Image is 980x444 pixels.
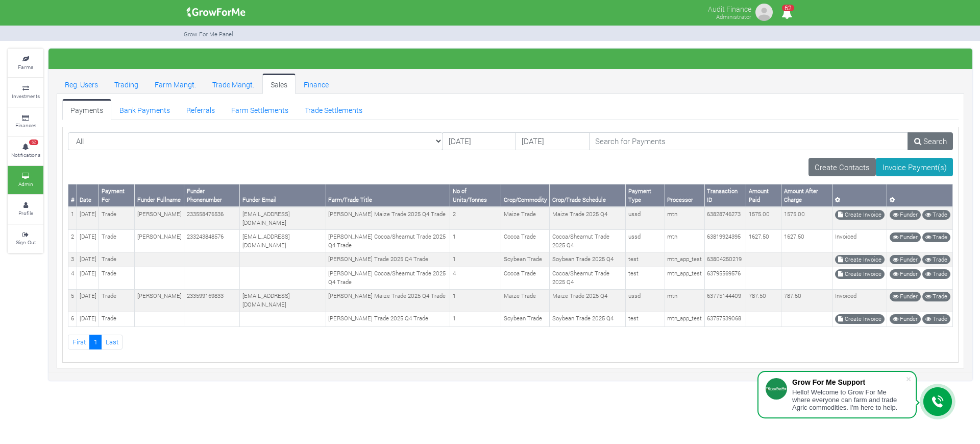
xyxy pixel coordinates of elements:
a: Farms [8,49,43,77]
th: Crop/Commodity [501,184,550,207]
td: [PERSON_NAME] Trade 2025 Q4 Trade [326,312,450,326]
td: Cocoa/Shearnut Trade 2025 Q4 [550,230,626,252]
td: Invoiced [832,289,887,312]
td: [PERSON_NAME] Maize Trade 2025 Q4 Trade [326,289,450,312]
td: [PERSON_NAME] Cocoa/Shearnut Trade 2025 Q4 Trade [326,267,450,289]
td: 1627.50 [781,230,832,252]
span: 62 [782,5,794,11]
td: mtn [665,207,704,229]
small: Sign Out [16,239,36,246]
td: ussd [626,207,665,229]
a: First [68,335,90,349]
td: 63795569576 [704,267,746,289]
a: Trading [106,74,146,94]
td: mtn [665,289,704,312]
a: Referrals [178,99,223,120]
td: 63819924395 [704,230,746,252]
i: Notifications [777,2,797,25]
td: mtn_app_test [665,267,704,289]
a: 62 [777,10,797,19]
td: Maize Trade [501,207,550,229]
td: 63757539068 [704,312,746,326]
a: Create Contacts [808,158,876,176]
small: Profile [18,209,33,217]
td: 1575.00 [781,207,832,229]
td: [DATE] [77,252,99,267]
td: Cocoa/Shearnut Trade 2025 Q4 [550,267,626,289]
small: Administrator [716,13,751,20]
td: mtn [665,230,704,252]
td: test [626,312,665,326]
small: Finances [15,122,36,129]
span: 62 [29,139,38,146]
small: Notifications [11,151,40,158]
td: Trade [99,252,135,267]
a: Payments [62,99,111,120]
input: DD/MM/YYYY [516,132,589,151]
td: Soybean Trade [501,252,550,267]
th: Funder Email [240,184,326,207]
a: 62 Notifications [8,137,43,165]
a: Trade [922,210,950,220]
a: Trade Settlements [297,99,371,120]
td: Maize Trade 2025 Q4 [550,289,626,312]
td: Soybean Trade 2025 Q4 [550,252,626,267]
a: Funder [890,255,921,265]
a: Funder [890,269,921,279]
td: 1 [68,207,77,229]
a: Search [908,132,953,151]
td: [EMAIL_ADDRESS][DOMAIN_NAME] [240,230,326,252]
img: growforme image [754,2,774,22]
input: Search for Payments [589,132,909,151]
td: 4 [450,267,501,289]
a: Create Invoice [835,269,885,279]
nav: Page Navigation [68,335,953,349]
th: No of Units/Tonnes [450,184,501,207]
th: # [68,184,77,207]
a: Last [101,335,122,349]
a: Reg. Users [57,74,106,94]
th: Date [77,184,99,207]
div: Hello! Welcome to Grow For Me where everyone can farm and trade Agric commodities. I'm here to help. [792,388,905,411]
a: Funder [890,232,921,242]
th: Payment For [99,184,135,207]
td: 1 [450,289,501,312]
a: 1 [89,335,102,349]
td: Trade [99,207,135,229]
a: Sign Out [8,225,43,253]
td: 233558476536 [184,207,240,229]
th: Payment Type [626,184,665,207]
td: 4 [68,267,77,289]
a: Funder [890,292,921,301]
small: Farms [18,63,33,71]
small: Admin [18,180,33,188]
td: test [626,267,665,289]
a: Trade [922,232,950,242]
a: Profile [8,195,43,223]
td: 233243848576 [184,230,240,252]
td: [PERSON_NAME] [135,230,184,252]
td: [PERSON_NAME] Cocoa/Shearnut Trade 2025 Q4 Trade [326,230,450,252]
td: mtn_app_test [665,312,704,326]
td: test [626,252,665,267]
td: [EMAIL_ADDRESS][DOMAIN_NAME] [240,289,326,312]
th: Amount Paid [746,184,781,207]
div: Grow For Me Support [792,378,905,386]
a: Invoice Payment(s) [876,158,953,176]
th: Transaction ID [704,184,746,207]
a: Trade [922,255,950,265]
td: 6 [68,312,77,326]
td: 787.50 [746,289,781,312]
td: [DATE] [77,289,99,312]
th: Funder Fullname [135,184,184,207]
a: Create Invoice [835,210,885,220]
td: 5 [68,289,77,312]
td: 2 [450,207,501,229]
a: Funder [890,210,921,220]
th: Funder Phonenumber [184,184,240,207]
img: growforme image [183,2,249,22]
a: Trade Mangt. [204,74,262,94]
a: Farm Settlements [223,99,297,120]
th: Crop/Trade Schedule [550,184,626,207]
td: Cocoa Trade [501,267,550,289]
